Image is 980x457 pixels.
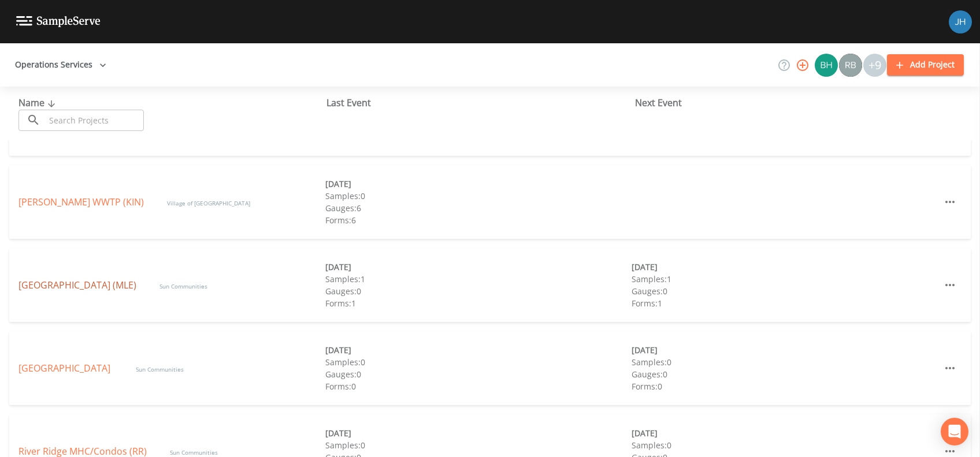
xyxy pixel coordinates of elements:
div: Bert hewitt [814,54,838,77]
a: [PERSON_NAME] WWTP (KIN) [18,196,144,208]
span: Sun Communities [159,282,207,290]
div: [DATE] [325,427,632,439]
div: Open Intercom Messenger [941,418,968,445]
div: Samples: 0 [325,439,632,451]
div: Last Event [326,96,634,110]
div: Gauges: 6 [325,202,632,214]
button: Operations Services [10,54,111,76]
div: Forms: 6 [325,214,632,226]
span: Sun Communities [170,448,218,456]
a: [GEOGRAPHIC_DATA] [18,362,113,374]
div: [DATE] [632,427,938,439]
div: Next Event [635,96,943,110]
div: Forms: 0 [632,380,938,392]
div: Samples: 1 [632,273,938,285]
div: [DATE] [325,178,632,190]
div: Gauges: 0 [325,285,632,297]
span: Sun Communities [136,365,184,373]
div: Gauges: 0 [632,285,938,297]
div: Gauges: 0 [632,368,938,380]
div: Samples: 0 [632,356,938,368]
div: [DATE] [632,344,938,356]
div: Forms: 1 [325,297,632,309]
div: Forms: 0 [325,380,632,392]
div: [DATE] [632,261,938,273]
div: [DATE] [325,261,632,273]
button: Add Project [887,54,964,76]
div: Samples: 0 [325,190,632,202]
input: Search Projects [45,110,144,131]
div: Forms: 1 [632,297,938,309]
img: c62b08bfff9cfec2b7df4e6d8aaf6fcd [815,54,838,77]
div: Samples: 1 [325,273,632,285]
div: Gauges: 0 [325,368,632,380]
div: Samples: 0 [325,356,632,368]
div: [DATE] [325,344,632,356]
a: [GEOGRAPHIC_DATA] (MLE) [18,279,136,291]
div: Ryan Burke [838,54,863,77]
div: +9 [863,54,886,77]
img: logo [16,16,101,27]
span: Village of [GEOGRAPHIC_DATA] [167,199,250,207]
div: Samples: 0 [632,439,938,451]
span: Name [18,96,58,109]
img: 84dca5caa6e2e8dac459fb12ff18e533 [949,10,972,33]
img: 3e785c038355cbcf7b7e63a9c7d19890 [839,54,862,77]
